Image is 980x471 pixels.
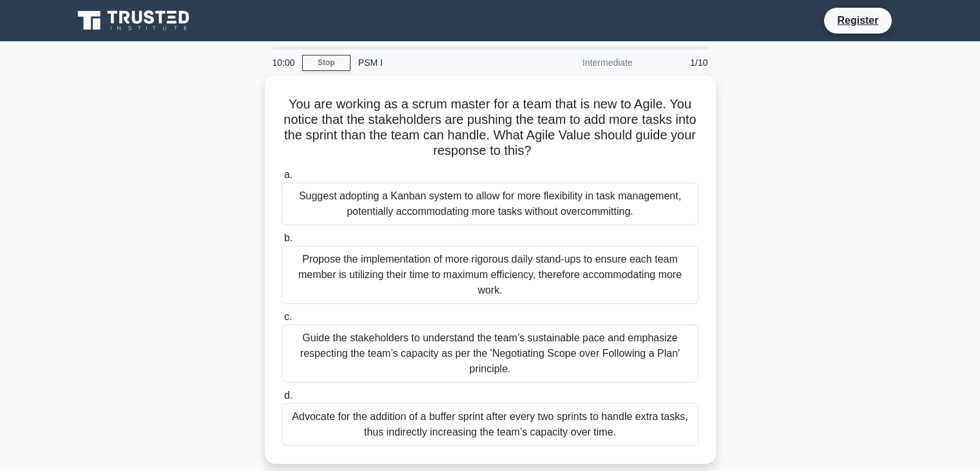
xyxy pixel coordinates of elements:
div: 1/10 [640,50,716,75]
div: Propose the implementation of more rigorous daily stand-ups to ensure each team member is utilizi... [282,246,699,304]
div: Intermediate [528,50,640,75]
h5: You are working as a scrum master for a team that is new to Agile. You notice that the stakeholde... [280,96,700,159]
div: PSM I [351,50,528,75]
span: a. [284,169,293,180]
div: Guide the stakeholders to understand the team’s sustainable pace and emphasize respecting the tea... [282,325,699,383]
div: Advocate for the addition of a buffer sprint after every two sprints to handle extra tasks, thus ... [282,403,699,446]
span: c. [284,311,292,322]
a: Register [829,12,886,28]
span: b. [284,232,293,243]
span: d. [284,390,293,401]
div: 10:00 [265,50,302,75]
a: Stop [302,55,351,71]
div: Suggest adopting a Kanban system to allow for more flexibility in task management, potentially ac... [282,183,699,225]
